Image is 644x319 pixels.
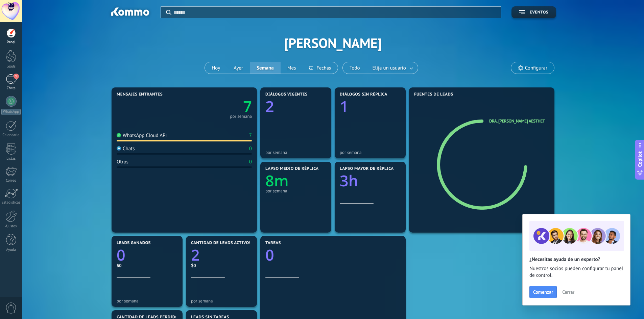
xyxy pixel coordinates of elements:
div: Chats [117,145,135,152]
div: Chats [1,86,21,90]
span: Cerrar [562,290,574,294]
h2: ¿Necesitas ayuda de un experto? [529,256,623,263]
div: Ajustes [1,224,21,229]
img: Chats [117,146,121,151]
span: Diálogos sin réplica [340,92,387,97]
div: Panel [1,40,21,45]
div: $0 [117,263,177,268]
button: Todo [343,62,367,74]
span: Leads ganados [117,241,151,245]
div: 0 [249,145,252,152]
span: Eventos [530,10,548,15]
button: Fechas [303,62,337,74]
text: 2 [191,245,200,265]
div: por semana [265,188,326,193]
text: 7 [243,96,252,117]
button: Ayer [227,62,250,74]
div: 0 [249,159,252,165]
button: Semana [250,62,281,74]
div: por semana [117,298,177,303]
button: Elija un usuario [367,62,418,74]
div: WhatsApp [1,109,21,115]
text: 2 [265,96,274,117]
div: por semana [265,150,326,155]
a: 7 [184,96,252,117]
a: 3h [340,170,401,191]
button: Hoy [205,62,227,74]
text: 3h [340,170,358,191]
button: Mes [281,62,303,74]
a: 2 [191,245,252,265]
span: Elija un usuario [371,63,407,73]
span: Comenzar [533,290,553,294]
span: Lapso medio de réplica [265,166,319,171]
button: Cerrar [559,287,577,297]
span: Diálogos vigentes [265,92,308,97]
span: 1 [14,74,19,79]
span: Cantidad de leads activos [191,241,252,245]
a: 0 [117,245,177,265]
div: WhatsApp Cloud API [117,132,167,139]
div: Correo [1,179,21,183]
text: 1 [340,96,349,117]
span: Mensajes entrantes [117,92,163,97]
div: por semana [191,298,252,303]
div: Estadísticas [1,201,21,205]
span: Fuentes de leads [414,92,453,97]
a: 0 [265,245,401,265]
div: $0 [191,263,252,268]
div: Otros [117,159,128,165]
div: 7 [249,132,252,139]
div: Calendario [1,133,21,137]
div: Ayuda [1,248,21,252]
button: Comenzar [529,286,557,298]
span: Configurar [525,65,547,71]
a: Dra. [PERSON_NAME] Aesthetic Clinic [489,118,560,124]
text: 0 [117,245,125,265]
span: Tareas [265,241,281,245]
div: Listas [1,157,21,161]
div: Leads [1,64,21,69]
img: WhatsApp Cloud API [117,133,121,137]
span: Nuestros socios pueden configurar tu panel de control. [529,265,623,279]
span: Copilot [637,151,643,167]
div: por semana [230,115,252,118]
div: por semana [340,150,401,155]
text: 8m [265,170,289,191]
button: Eventos [511,6,556,18]
text: 0 [265,245,274,265]
span: Lapso mayor de réplica [340,166,393,171]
